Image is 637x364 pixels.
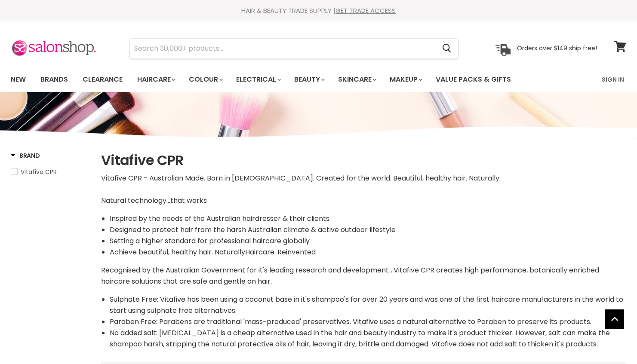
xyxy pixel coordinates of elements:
li: Paraben Free: Parabens are traditional 'mass-produced' preservatives. Vitafive uses a natural alt... [110,316,626,327]
a: Skincare [332,70,382,89]
a: GET TRADE ACCESS [335,6,396,15]
ul: Main menu [4,67,557,92]
a: Colour [182,70,228,89]
a: Vitafive CPR [11,167,90,177]
li: No added salt: [MEDICAL_DATA] is a cheap alternative used in the hair and beauty industry to make... [110,327,626,350]
li: Sulphate Free: Vitafive has been using a coconut base in it's shampoo's for over 20 years and was... [110,294,626,316]
li: Inspired by the needs of the Australian hairdresser & their clients [110,213,626,224]
a: Haircare [131,70,181,89]
form: Product [129,38,459,59]
a: Value Packs & Gifts [429,70,517,89]
p: Orders over $149 ship free! [517,44,597,52]
input: Search [130,39,435,58]
button: Search [435,39,458,58]
a: New [4,70,32,89]
h1: Vitafive CPR [101,151,626,169]
a: Makeup [383,70,428,89]
a: Sign In [597,70,629,89]
li: Designed to protect hair from the harsh Australian climate & active outdoor lifestyle [110,224,626,236]
div: Vitafive CPR - Australian Made. Born in [DEMOGRAPHIC_DATA]. Created for the world. Beautiful, hea... [101,173,626,350]
li: Setting a higher standard for professional haircare globally [110,236,626,247]
span: Vitafive CPR [21,168,57,176]
h3: Brand [11,151,40,160]
a: Brands [34,70,74,89]
a: Clearance [76,70,129,89]
li: Achieve beautiful, healthy hair. NaturallyHaircare. Reinvented [110,247,626,258]
a: Beauty [288,70,330,89]
a: Electrical [230,70,286,89]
